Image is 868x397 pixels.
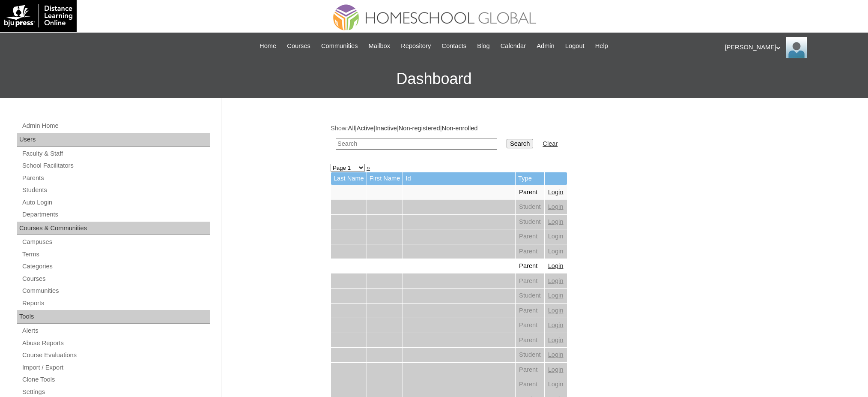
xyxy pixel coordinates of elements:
td: Student [516,215,544,229]
td: Parent [516,304,544,318]
td: Student [516,200,544,214]
a: Login [548,218,564,225]
span: Calendar [501,41,526,51]
td: Parent [516,274,544,289]
input: Search [507,139,533,148]
td: Parent [516,318,544,333]
a: Clear [543,140,558,147]
a: Clone Tools [21,374,210,385]
a: Terms [21,249,210,260]
a: » [367,164,370,171]
td: Id [403,172,515,185]
span: Help [595,41,608,51]
a: Calendar [496,41,530,51]
a: Login [548,233,564,240]
a: Communities [317,41,362,51]
a: Help [591,41,612,51]
a: Reports [21,298,210,309]
div: [PERSON_NAME] [725,37,860,58]
a: Non-enrolled [442,125,478,132]
input: Search [336,138,497,150]
a: Admin [532,41,559,51]
span: Admin [537,41,555,51]
a: Login [548,277,564,284]
a: Import / Export [21,362,210,373]
a: Admin Home [21,120,210,131]
a: Login [548,351,564,358]
a: Abuse Reports [21,338,210,349]
a: School Facilitators [21,160,210,171]
a: Categories [21,261,210,272]
div: Courses & Communities [17,222,210,235]
a: Mailbox [364,41,395,51]
a: Parents [21,173,210,183]
a: Alerts [21,325,210,336]
td: Parent [516,363,544,377]
a: Blog [473,41,494,51]
img: logo-white.png [4,4,72,27]
td: Parent [516,185,544,200]
a: Login [548,262,564,269]
a: Course Evaluations [21,350,210,361]
td: Last Name [331,172,367,185]
a: Login [548,337,564,343]
a: Active [357,125,374,132]
div: Show: | | | | [331,124,755,154]
a: Contacts [437,41,471,51]
a: Login [548,366,564,373]
a: Auto Login [21,197,210,208]
div: Tools [17,310,210,324]
a: Login [548,322,564,328]
img: Ariane Ebuen [786,37,807,58]
span: Home [260,41,276,51]
a: All [348,125,355,132]
span: Communities [321,41,358,51]
td: Parent [516,259,544,274]
span: Logout [565,41,585,51]
a: Campuses [21,237,210,247]
span: Courses [287,41,310,51]
a: Login [548,189,564,195]
td: Student [516,348,544,362]
a: Non-registered [399,125,440,132]
td: Type [516,172,544,185]
div: Users [17,133,210,147]
a: Students [21,185,210,195]
td: Parent [516,229,544,244]
a: Login [548,307,564,314]
a: Login [548,292,564,299]
span: Mailbox [369,41,391,51]
a: Logout [561,41,589,51]
td: Parent [516,333,544,348]
a: Faculty & Staff [21,148,210,159]
a: Inactive [375,125,397,132]
h3: Dashboard [4,60,864,98]
a: Login [548,248,564,255]
a: Login [548,203,564,210]
td: First Name [367,172,403,185]
a: Courses [283,41,315,51]
td: Parent [516,244,544,259]
a: Departments [21,209,210,220]
a: Repository [397,41,435,51]
td: Parent [516,377,544,392]
td: Student [516,289,544,303]
a: Courses [21,274,210,284]
span: Contacts [441,41,466,51]
a: Login [548,381,564,388]
a: Communities [21,286,210,296]
span: Repository [401,41,431,51]
span: Blog [477,41,489,51]
a: Home [255,41,280,51]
